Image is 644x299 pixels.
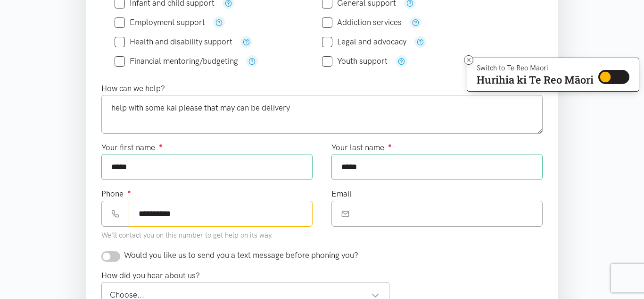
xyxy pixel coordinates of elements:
label: Email [331,188,352,200]
label: Youth support [322,57,388,65]
label: Your last name [331,141,392,154]
label: Employment support [115,18,205,26]
label: Phone [101,188,131,200]
span: Would you like us to send you a text message before phoning you? [124,250,358,260]
label: How did you hear about us? [101,269,200,282]
label: Your first name [101,141,163,154]
small: We'll contact you on this number to get help on its way. [101,231,273,239]
label: Legal and advocacy [322,38,406,46]
p: Switch to Te Reo Māori [477,65,594,71]
sup: ● [127,188,131,195]
label: Financial mentoring/budgeting [115,57,238,65]
input: Email [359,201,543,227]
label: Addiction services [322,18,402,26]
input: Phone number [129,201,313,227]
p: Hurihia ki Te Reo Māori [477,76,594,84]
sup: ● [159,142,163,149]
sup: ● [388,142,392,149]
label: How can we help? [101,82,165,95]
label: Health and disability support [115,38,232,46]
